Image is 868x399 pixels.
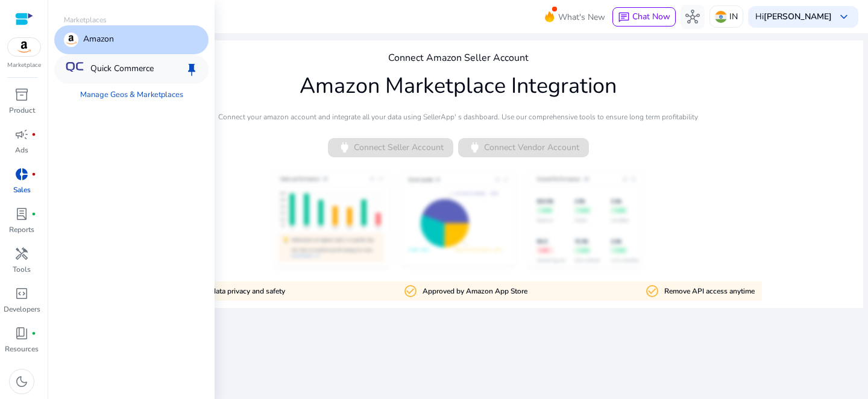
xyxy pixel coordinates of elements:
[403,284,418,298] mat-icon: check_circle_outline
[83,33,114,47] p: Amazon
[645,284,659,298] mat-icon: check_circle_outline
[764,11,832,22] b: [PERSON_NAME]
[14,247,29,261] span: handyman
[9,105,35,116] p: Product
[13,184,31,195] p: Sales
[15,145,28,156] p: Ads
[71,84,193,105] a: Manage Geos & Marketplaces
[837,10,851,24] span: keyboard_arrow_down
[9,224,34,235] p: Reports
[14,374,29,389] span: dark_mode
[31,132,36,137] span: fiber_manual_record
[681,5,705,29] button: hub
[612,7,676,27] button: chatChat Now
[685,10,700,24] span: hub
[14,167,29,181] span: donut_small
[14,326,29,341] span: book_4
[90,62,154,77] p: Quick Commerce
[558,7,605,28] span: What's New
[632,11,670,22] span: Chat Now
[755,13,832,21] p: Hi
[729,6,738,27] p: IN
[14,87,29,102] span: inventory_2
[4,304,40,315] p: Developers
[31,331,36,336] span: fiber_manual_record
[423,286,527,297] p: Approved by Amazon App Store
[664,286,755,297] p: Remove API access anytime
[64,33,78,47] img: amazon.svg
[184,62,199,77] span: keep
[13,264,31,275] p: Tools
[54,14,209,25] p: Marketplaces
[300,73,617,99] h1: Amazon Marketplace Integration
[5,344,39,354] p: Resources
[31,172,36,177] span: fiber_manual_record
[31,212,36,216] span: fiber_manual_record
[7,61,41,70] p: Marketplace
[181,286,285,297] p: Ensuring data privacy and safety
[388,52,529,64] h4: Connect Amazon Seller Account
[14,127,29,142] span: campaign
[715,11,727,23] img: in.svg
[64,62,86,72] img: QC-logo.svg
[218,112,698,122] p: Connect your amazon account and integrate all your data using SellerApp' s dashboard. Use our com...
[618,11,630,24] span: chat
[14,286,29,301] span: code_blocks
[8,38,40,56] img: amazon.svg
[14,207,29,221] span: lab_profile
